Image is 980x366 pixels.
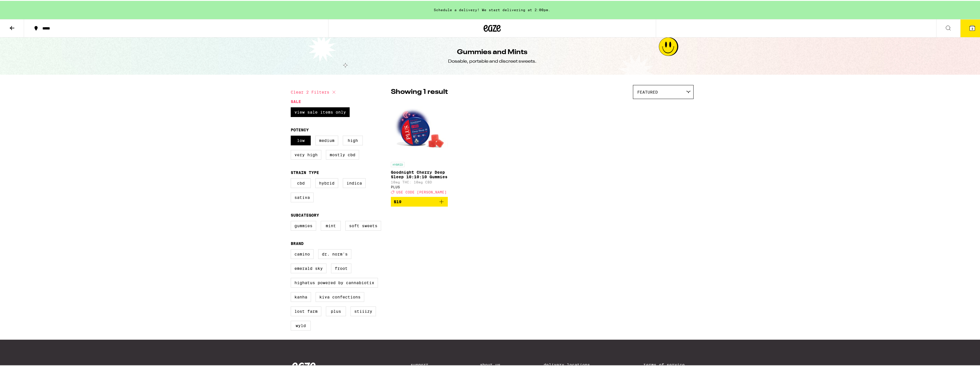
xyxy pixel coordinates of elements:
button: Add to bag [391,196,448,206]
label: CBD [291,177,311,187]
label: Camino [291,248,314,258]
legend: Brand [291,240,304,245]
label: Soft Sweets [345,220,381,230]
label: WYLD [291,320,311,330]
p: 10mg THC: 10mg CBD [391,179,448,183]
label: Highatus Powered by Cannabiotix [291,277,378,287]
label: Gummies [291,220,316,230]
label: Low [291,135,311,145]
label: Mostly CBD [326,149,359,159]
label: Kanha [291,291,311,301]
label: Medium [315,135,338,145]
label: Froot [331,263,351,272]
label: Lost Farm [291,306,321,315]
label: Kiva Confections [316,291,364,301]
label: Sativa [291,192,314,201]
label: PLUS [326,306,346,315]
label: High [343,135,363,145]
a: Open page for Goodnight Cherry Deep Sleep 10:10:10 Gummies from PLUS [391,101,448,196]
label: Very High [291,149,321,159]
p: HYBRID [391,161,405,166]
label: Mint [321,220,341,230]
legend: Potency [291,127,309,131]
label: STIIIZY [351,306,376,315]
span: USE CODE [PERSON_NAME] [396,189,447,193]
img: PLUS - Goodnight Cherry Deep Sleep 10:10:10 Gummies [391,101,448,158]
div: PLUS [391,184,448,188]
label: Indica [343,177,366,187]
button: Clear 2 filters [291,84,337,98]
span: $19 [394,199,401,203]
label: Dr. Norm's [318,248,351,258]
p: Goodnight Cherry Deep Sleep 10:10:10 Gummies [391,169,448,178]
legend: Strain Type [291,169,319,174]
p: Showing 1 result [391,86,448,96]
label: Hybrid [315,177,338,187]
label: View Sale Items Only [291,106,350,116]
label: Emerald Sky [291,263,326,272]
span: Featured [637,89,658,94]
div: Dosable, portable and discreet sweets. [448,58,536,64]
legend: Sale [291,98,301,103]
span: 3 [971,26,973,29]
legend: Subcategory [291,212,319,217]
h1: Gummies and Mints [457,47,527,56]
span: Hi. Need any help? [3,4,41,9]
